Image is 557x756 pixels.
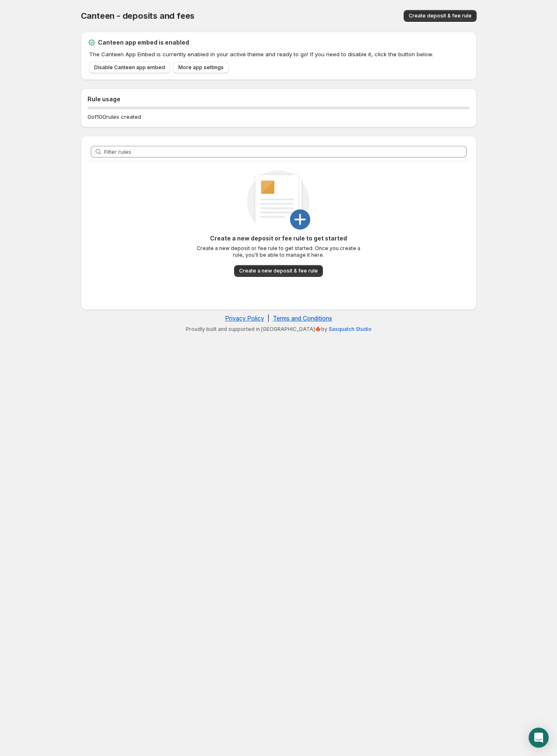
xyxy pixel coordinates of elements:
a: Disable Canteen app embed [89,62,170,73]
a: Terms and Conditions [273,315,332,322]
p: The Canteen App Embed is currently enabled in your active theme and ready to go! If you need to d... [89,50,470,58]
div: Open Intercom Messenger [529,728,549,748]
span: Disable Canteen app embed [94,64,165,71]
span: Canteen - deposits and fees [81,11,195,21]
a: More app settings [173,62,229,73]
span: Create a new deposit & fee rule [239,268,318,274]
span: Create deposit & fee rule [409,13,472,19]
p: 0 of 100 rules created [87,113,141,121]
button: Create deposit & fee rule [404,10,477,22]
p: Proudly built and supported in [GEOGRAPHIC_DATA]🍁by [85,326,472,333]
span: | [267,315,270,322]
input: Filter rules [104,146,467,158]
h2: Canteen app embed is enabled [98,38,189,47]
p: Create a new deposit or fee rule to get started. Once you create a rule, you'll be able to manage... [195,245,362,258]
span: More app settings [178,64,224,71]
a: Sasquatch Studio [329,326,372,332]
p: Create a new deposit or fee rule to get started [195,234,362,243]
h2: Rule usage [87,95,470,103]
a: Privacy Policy [225,315,264,322]
button: Create a new deposit & fee rule [234,265,323,277]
